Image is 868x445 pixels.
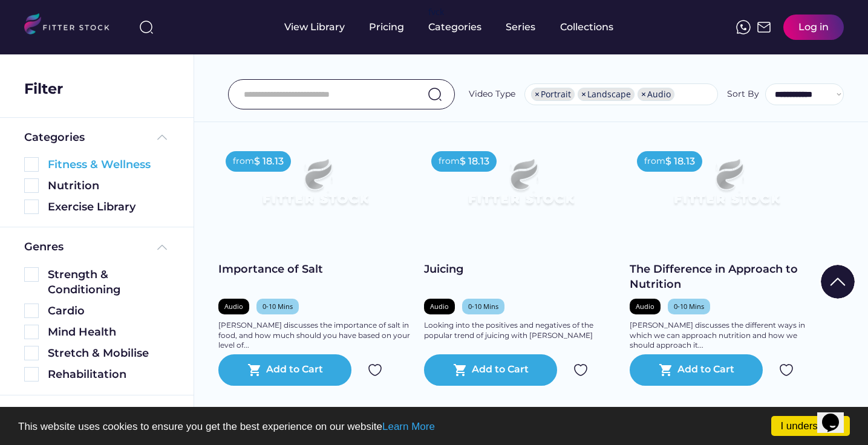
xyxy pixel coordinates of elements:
p: This website uses cookies to ensure you get the best experience on our website [18,421,850,432]
li: Portrait [531,88,575,101]
div: Juicing [424,262,618,277]
img: meteor-icons_whatsapp%20%281%29.svg [736,20,751,34]
div: Genres [24,239,64,255]
div: $ 18.13 [254,155,284,168]
div: Exercise Library [48,200,169,215]
div: from [233,155,254,167]
div: View Library [284,21,345,34]
div: The Difference in Approach to Nutrition [630,262,823,292]
img: Rectangle%205126.svg [24,157,39,172]
div: Mind Health [48,325,169,340]
a: Learn More [382,421,435,432]
iframe: chat widget [817,397,856,433]
img: Rectangle%205126.svg [24,178,39,193]
div: Stretch & Mobilise [48,346,169,361]
img: Frame%2079%20%281%29.svg [443,144,598,231]
div: 0-10 Mins [263,302,293,311]
div: Audio [430,302,449,311]
img: Rectangle%205126.svg [24,367,39,382]
img: Frame%2079%20%281%29.svg [238,144,393,231]
img: Frame%20%285%29.svg [155,130,169,145]
div: from [439,155,460,167]
img: Frame%20%285%29.svg [155,240,169,255]
div: Video Type [469,88,515,100]
img: Rectangle%205126.svg [24,200,39,214]
img: search-normal%203.svg [139,20,154,34]
li: Audio [638,88,674,101]
img: Group%201000002324.svg [368,363,382,377]
img: Rectangle%205126.svg [24,267,39,282]
div: Cardio [48,304,169,319]
div: [PERSON_NAME] discusses the importance of salt in food, and how much should you have based on you... [218,320,412,351]
img: search-normal.svg [428,87,442,102]
div: Add to Cart [472,363,529,377]
div: Sort By [727,88,759,100]
img: Frame%2051.svg [757,20,771,34]
div: Audio [224,302,243,311]
div: Audio [636,302,654,311]
div: $ 18.13 [665,155,695,168]
div: Categories [24,130,85,145]
span: × [535,90,540,99]
div: Rehabilitation [48,367,169,382]
span: × [641,90,646,99]
div: Collections [560,21,613,34]
div: [PERSON_NAME] discusses the different ways in which we can approach nutrition and how we should a... [630,320,823,351]
div: Add to Cart [677,363,734,377]
div: Log in [798,21,829,34]
div: 0-10 Mins [674,302,704,311]
div: Add to Cart [266,363,323,377]
a: I understand! [771,416,850,436]
div: Pricing [369,21,404,34]
div: Fitness & Wellness [48,157,169,172]
img: Rectangle%205126.svg [24,325,39,339]
img: Group%201000002322%20%281%29.svg [821,265,855,299]
button: shopping_cart [659,363,673,377]
div: Strength & Conditioning [48,267,169,297]
img: Rectangle%205126.svg [24,304,39,318]
img: Group%201000002324.svg [779,363,794,377]
li: Landscape [578,88,635,101]
div: Series [506,21,536,34]
div: $ 18.13 [460,155,489,168]
button: shopping_cart [247,363,262,377]
span: × [581,90,586,99]
img: Rectangle%205126.svg [24,346,39,360]
div: Importance of Salt [218,262,412,277]
div: fvck [428,6,444,18]
div: from [644,155,665,167]
div: Nutrition [48,178,169,193]
img: Group%201000002324.svg [573,363,588,377]
div: Looking into the positives and negatives of the popular trend of juicing with [PERSON_NAME] [424,320,618,341]
img: LOGO.svg [24,13,120,38]
div: 0-10 Mins [468,302,498,311]
div: Categories [428,21,481,34]
img: Frame%2079%20%281%29.svg [649,144,804,231]
div: Filter [24,79,63,99]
